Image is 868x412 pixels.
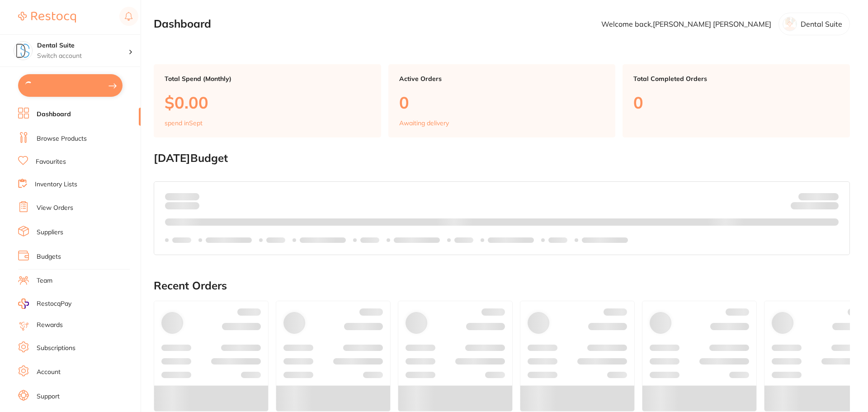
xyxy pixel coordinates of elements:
strong: $0.00 [184,192,199,200]
a: Total Spend (Monthly)$0.00spend inSept [154,64,381,137]
a: Support [37,392,60,401]
p: Active Orders [399,75,605,82]
a: Restocq Logo [18,7,76,28]
h2: Dashboard [154,18,211,30]
a: Rewards [37,321,63,330]
h2: [DATE] Budget [154,152,850,165]
a: Suppliers [37,228,63,237]
a: Favourites [36,157,66,166]
p: 0 [633,93,839,112]
strong: $NaN [821,192,839,200]
img: Dental Suite [14,42,32,60]
img: Restocq Logo [18,12,76,23]
p: Awaiting delivery [399,119,449,127]
p: spend in Sept [165,119,203,127]
span: RestocqPay [37,299,71,308]
p: Budget: [798,193,839,200]
p: Labels extended [582,237,628,244]
p: month [165,200,199,211]
p: Labels extended [300,237,346,244]
p: Dental Suite [801,20,842,28]
a: Browse Products [37,134,87,143]
a: Team [37,276,52,285]
a: RestocqPay [18,298,71,309]
p: Labels [454,237,473,244]
p: Total Spend (Monthly) [165,75,370,82]
p: Welcome back, [PERSON_NAME] [PERSON_NAME] [601,20,771,28]
a: Subscriptions [37,344,75,353]
p: 0 [399,93,605,112]
a: Total Completed Orders0 [623,64,850,137]
p: Labels [266,237,285,244]
p: Labels [548,237,567,244]
p: $0.00 [165,93,370,112]
p: Labels extended [488,237,534,244]
p: Labels extended [394,237,440,244]
a: Dashboard [37,110,71,119]
a: Budgets [37,252,61,261]
p: Switch account [37,52,128,61]
a: View Orders [37,204,73,213]
a: Inventory Lists [35,180,77,189]
p: Labels extended [206,237,252,244]
p: Labels [172,237,191,244]
h2: Recent Orders [154,279,850,292]
p: Remaining: [791,200,839,211]
a: Active Orders0Awaiting delivery [388,64,616,137]
p: Labels [360,237,379,244]
a: Account [37,368,61,377]
strong: $0.00 [823,204,839,212]
img: RestocqPay [18,298,29,309]
p: Spent: [165,193,199,200]
h4: Dental Suite [37,41,128,50]
p: Total Completed Orders [633,75,839,82]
